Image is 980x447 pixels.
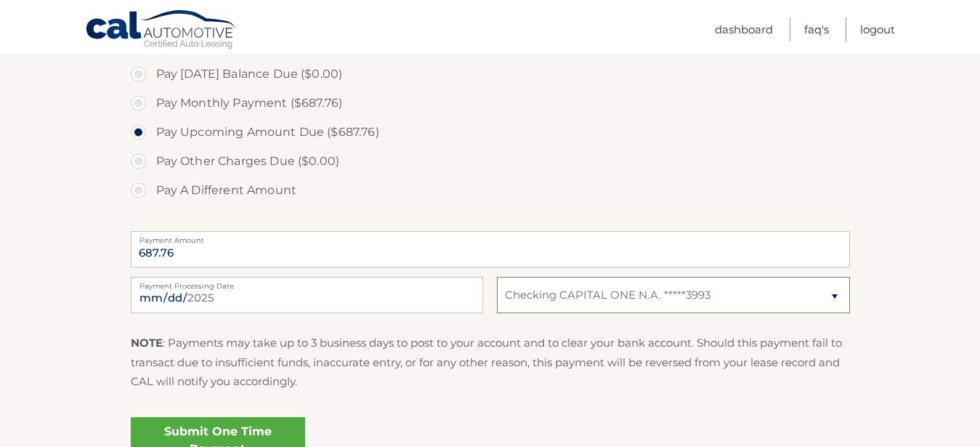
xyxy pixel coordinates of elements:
[131,118,850,147] label: Pay Upcoming Amount Due ($687.76)
[804,17,829,41] a: FAQ's
[131,147,850,176] label: Pay Other Charges Due ($0.00)
[131,277,483,313] input: Payment Date
[131,176,850,205] label: Pay A Different Amount
[131,277,483,289] label: Payment Processing Date
[131,231,850,267] input: Payment Amount
[715,17,773,41] a: Dashboard
[860,17,895,41] a: Logout
[131,334,850,391] p: : Payments may take up to 3 business days to post to your account and to clear your bank account....
[85,9,238,52] a: Cal Automotive
[131,231,850,243] label: Payment Amount
[131,60,850,89] label: Pay [DATE] Balance Due ($0.00)
[131,89,850,118] label: Pay Monthly Payment ($687.76)
[131,336,163,350] strong: NOTE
